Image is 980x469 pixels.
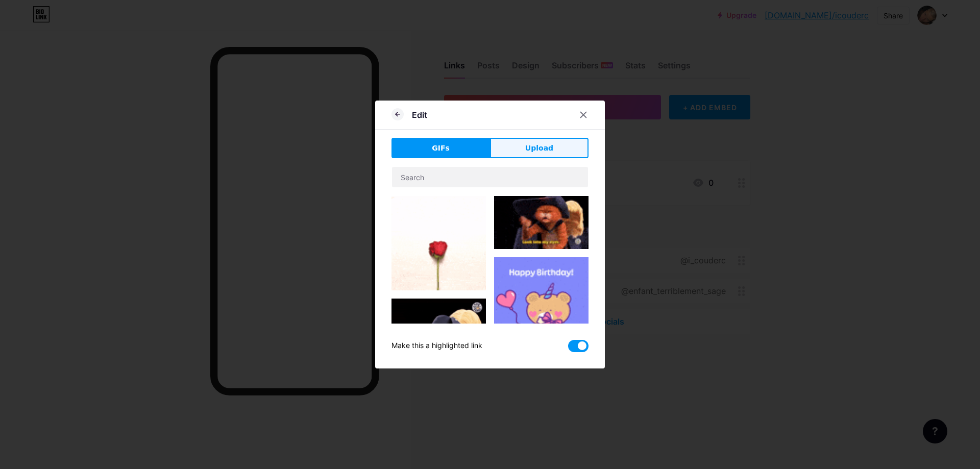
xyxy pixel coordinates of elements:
[490,138,589,158] button: Upload
[494,196,589,249] img: Gihpy
[392,167,588,187] input: Search
[412,109,427,121] div: Edit
[391,340,482,352] div: Make this a highlighted link
[494,257,589,352] img: Gihpy
[525,143,553,154] span: Upload
[391,299,486,393] img: Gihpy
[391,138,490,158] button: GIFs
[391,196,486,290] img: Gihpy
[432,143,450,154] span: GIFs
